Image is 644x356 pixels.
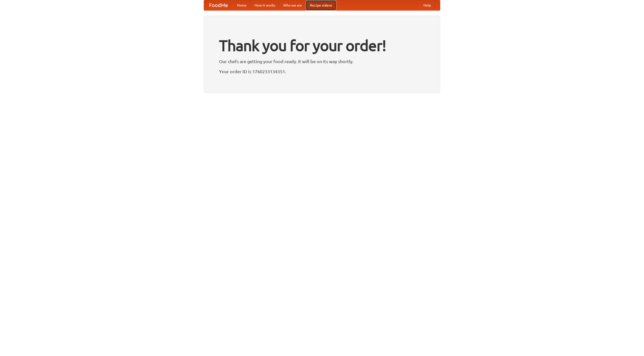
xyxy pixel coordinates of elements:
a: How it works [251,0,279,10]
a: FoodMe [204,0,233,10]
p: Our chefs are getting your food ready. It will be on its way shortly. [219,58,425,65]
a: Help [419,0,435,10]
a: Recipe videos [306,0,336,10]
a: Home [233,0,251,10]
a: Who we are [279,0,306,10]
p: Your order ID is 1760233134351. [219,68,425,75]
h1: Thank you for your order! [219,33,425,58]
